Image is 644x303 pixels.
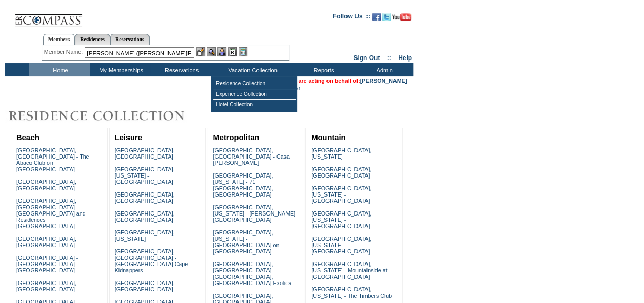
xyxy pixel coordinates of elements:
[311,210,371,229] a: [GEOGRAPHIC_DATA], [US_STATE] - [GEOGRAPHIC_DATA]
[387,54,391,62] span: ::
[213,79,296,89] td: Residence Collection
[311,261,387,280] a: [GEOGRAPHIC_DATA], [US_STATE] - Mountainside at [GEOGRAPHIC_DATA]
[213,261,291,286] a: [GEOGRAPHIC_DATA], [GEOGRAPHIC_DATA] - [GEOGRAPHIC_DATA], [GEOGRAPHIC_DATA] Exotica
[115,147,175,160] a: [GEOGRAPHIC_DATA], [GEOGRAPHIC_DATA]
[16,179,76,191] a: [GEOGRAPHIC_DATA], [GEOGRAPHIC_DATA]
[207,47,216,56] img: View
[213,100,296,110] td: Hotel Collection
[311,286,392,299] a: [GEOGRAPHIC_DATA], [US_STATE] - The Timbers Club
[16,133,39,142] a: Beach
[110,34,150,45] a: Reservations
[115,248,188,273] a: [GEOGRAPHIC_DATA], [GEOGRAPHIC_DATA] - [GEOGRAPHIC_DATA] Cape Kidnappers
[14,5,83,27] img: Compass Home
[382,16,391,22] a: Follow us on Twitter
[5,16,14,16] img: i.gif
[311,166,371,179] a: [GEOGRAPHIC_DATA], [GEOGRAPHIC_DATA]
[392,16,411,22] a: Subscribe to our YouTube Channel
[115,133,142,142] a: Leisure
[115,191,175,204] a: [GEOGRAPHIC_DATA], [GEOGRAPHIC_DATA]
[353,63,413,76] td: Admin
[372,16,381,22] a: Become our fan on Facebook
[29,63,90,76] td: Home
[115,280,175,292] a: [GEOGRAPHIC_DATA], [GEOGRAPHIC_DATA]
[311,236,371,255] a: [GEOGRAPHIC_DATA], [US_STATE] - [GEOGRAPHIC_DATA]
[16,198,86,229] a: [GEOGRAPHIC_DATA], [GEOGRAPHIC_DATA] - [GEOGRAPHIC_DATA] and Residences [GEOGRAPHIC_DATA]
[372,13,381,21] img: Become our fan on Facebook
[196,47,205,56] img: b_edit.gif
[382,13,391,21] img: Follow us on Twitter
[115,166,175,185] a: [GEOGRAPHIC_DATA], [US_STATE] - [GEOGRAPHIC_DATA]
[90,63,150,76] td: My Memberships
[115,210,175,223] a: [GEOGRAPHIC_DATA], [GEOGRAPHIC_DATA]
[213,147,289,166] a: [GEOGRAPHIC_DATA], [GEOGRAPHIC_DATA] - Casa [PERSON_NAME]
[286,77,407,84] span: You are acting on behalf of:
[360,77,407,84] a: [PERSON_NAME]
[398,54,412,62] a: Help
[150,63,211,76] td: Reservations
[75,34,110,45] a: Residences
[311,185,371,204] a: [GEOGRAPHIC_DATA], [US_STATE] - [GEOGRAPHIC_DATA]
[213,229,279,255] a: [GEOGRAPHIC_DATA], [US_STATE] - [GEOGRAPHIC_DATA] on [GEOGRAPHIC_DATA]
[5,105,211,126] img: Destinations by Exclusive Resorts
[311,147,371,160] a: [GEOGRAPHIC_DATA], [US_STATE]
[44,47,85,56] div: Member Name:
[43,34,75,45] a: Members
[16,280,76,292] a: [GEOGRAPHIC_DATA], [GEOGRAPHIC_DATA]
[213,133,259,142] a: Metropolitan
[213,204,295,223] a: [GEOGRAPHIC_DATA], [US_STATE] - [PERSON_NAME][GEOGRAPHIC_DATA]
[292,63,353,76] td: Reports
[211,63,292,76] td: Vacation Collection
[239,47,247,56] img: b_calculator.gif
[213,89,296,100] td: Experience Collection
[16,255,78,273] a: [GEOGRAPHIC_DATA] - [GEOGRAPHIC_DATA] - [GEOGRAPHIC_DATA]
[217,47,226,56] img: Impersonate
[16,147,90,172] a: [GEOGRAPHIC_DATA], [GEOGRAPHIC_DATA] - The Abaco Club on [GEOGRAPHIC_DATA]
[333,12,370,24] td: Follow Us ::
[115,229,175,242] a: [GEOGRAPHIC_DATA], [US_STATE]
[228,47,237,56] img: Reservations
[311,133,345,142] a: Mountain
[213,172,273,198] a: [GEOGRAPHIC_DATA], [US_STATE] - 71 [GEOGRAPHIC_DATA], [GEOGRAPHIC_DATA]
[353,54,380,62] a: Sign Out
[16,236,76,248] a: [GEOGRAPHIC_DATA], [GEOGRAPHIC_DATA]
[392,13,411,21] img: Subscribe to our YouTube Channel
